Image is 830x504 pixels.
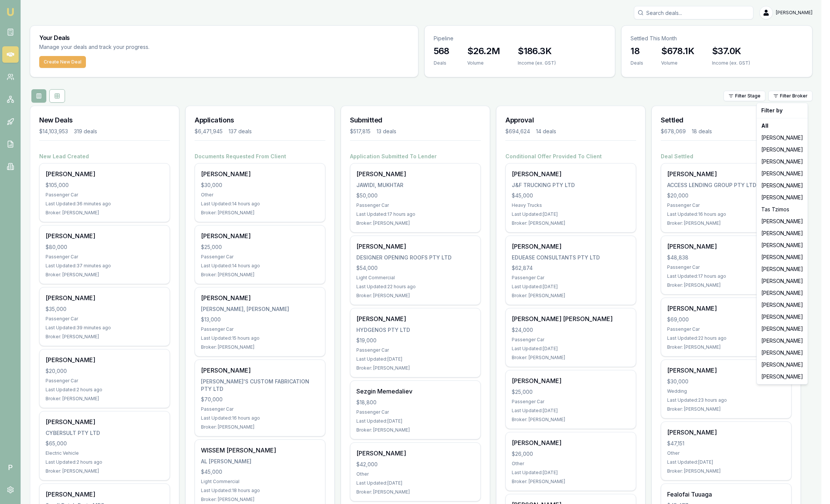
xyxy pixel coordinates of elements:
div: [PERSON_NAME] [758,359,806,371]
div: [PERSON_NAME] [758,227,806,239]
div: [PERSON_NAME] [758,335,806,347]
div: [PERSON_NAME] [758,251,806,263]
div: [PERSON_NAME] [758,299,806,311]
div: [PERSON_NAME] [758,192,806,203]
div: [PERSON_NAME] [758,275,806,287]
div: [PERSON_NAME] [758,144,806,156]
div: [PERSON_NAME] [758,156,806,168]
div: [PERSON_NAME] [758,239,806,251]
div: [PERSON_NAME] [758,132,806,144]
div: [PERSON_NAME] [758,180,806,192]
div: [PERSON_NAME] [758,215,806,227]
div: Tas Tzimos [758,203,806,215]
div: Filter by [758,105,806,116]
div: [PERSON_NAME] [758,311,806,323]
div: [PERSON_NAME] [758,323,806,335]
div: [PERSON_NAME] [758,371,806,383]
div: [PERSON_NAME] [758,263,806,275]
strong: All [761,122,768,130]
div: [PERSON_NAME] [758,287,806,299]
div: [PERSON_NAME] [758,168,806,180]
div: [PERSON_NAME] [758,347,806,359]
